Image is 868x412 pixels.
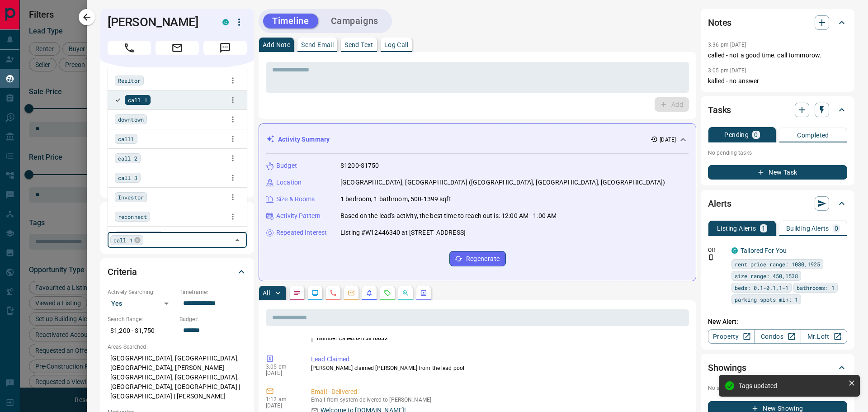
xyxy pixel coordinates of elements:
p: 3:05 pm [DATE] [708,67,746,74]
svg: Agent Actions [420,289,427,297]
p: Add Note [263,42,290,48]
p: Off [708,246,726,254]
span: rent price range: 1080,1925 [735,260,820,269]
div: Notes [708,12,847,33]
h1: [PERSON_NAME] [108,15,209,29]
span: call1 [118,134,134,143]
p: Building Alerts [786,225,829,232]
div: Alerts [708,193,847,214]
span: Leased [DATE] [118,232,160,241]
svg: Listing Alerts [366,289,373,297]
p: [DATE] [660,136,676,144]
div: Showings [708,357,847,379]
p: Actively Searching: [108,288,175,296]
a: Property [708,329,755,344]
svg: Lead Browsing Activity [311,289,319,297]
h2: Criteria [108,265,137,279]
a: Tailored For You [741,247,787,254]
p: $1,200 - $1,750 [108,323,175,338]
span: 6475810052 [356,335,388,341]
span: beds: 0.1-0.1,1-1 [735,283,788,292]
p: $1200-$1750 [340,161,379,170]
span: parking spots min: 1 [735,295,798,304]
svg: Opportunities [402,289,409,297]
p: [GEOGRAPHIC_DATA], [GEOGRAPHIC_DATA], [GEOGRAPHIC_DATA], [PERSON_NAME][GEOGRAPHIC_DATA], [GEOGRAP... [108,351,247,404]
a: Condos [754,329,801,344]
p: [PERSON_NAME] claimed [PERSON_NAME] from the lead pool [311,364,685,372]
button: New Task [708,165,847,180]
p: [GEOGRAPHIC_DATA], [GEOGRAPHIC_DATA] ([GEOGRAPHIC_DATA], [GEOGRAPHIC_DATA], [GEOGRAPHIC_DATA]) [340,178,665,187]
p: Based on the lead's activity, the best time to reach out is: 12:00 AM - 1:00 AM [340,211,557,221]
span: Investor [118,193,144,202]
p: New Alert: [708,317,847,327]
a: Mr.Loft [801,329,847,344]
span: call 2 [118,154,137,163]
span: call 1 [113,236,133,245]
svg: Notes [293,289,301,297]
p: [DATE] [266,403,297,409]
p: [DATE] [266,370,297,376]
p: 0 [835,225,838,232]
p: No pending tasks [708,146,847,160]
p: Number Called: [311,334,388,342]
p: Lead Claimed [311,355,685,364]
svg: Emails [348,289,355,297]
p: Size & Rooms [276,194,315,204]
div: condos.ca [222,19,229,25]
span: downtown [118,115,144,124]
div: Criteria [108,261,247,283]
button: Timeline [263,14,318,28]
svg: Requests [384,289,391,297]
button: Campaigns [322,14,387,28]
span: Email [156,41,199,55]
p: Budget: [179,315,247,323]
p: 1:12 am [266,396,297,403]
p: called - not a good time. call tommorow. [708,51,847,60]
button: Regenerate [449,251,506,266]
p: Listing Alerts [717,225,756,232]
p: 1 bedroom, 1 bathroom, 500-1399 sqft [340,194,451,204]
p: Repeated Interest [276,228,327,237]
p: Send Email [301,42,334,48]
div: condos.ca [731,247,738,254]
p: Pending [724,132,749,138]
span: Message [203,41,247,55]
p: Search Range: [108,315,175,323]
p: Send Text [344,42,373,48]
div: Tags updated [739,382,844,389]
div: Yes [108,296,175,311]
span: Call [108,41,151,55]
h2: Alerts [708,196,731,211]
div: Activity Summary[DATE] [266,131,689,148]
p: Budget [276,161,297,170]
p: Completed [797,132,829,138]
div: call 1 [110,235,143,245]
p: Email - Delivered [311,387,685,397]
p: Areas Searched: [108,343,247,351]
p: Log Call [384,42,408,48]
span: reconnect [118,212,147,221]
p: 3:05 pm [266,364,297,370]
h2: Tasks [708,103,731,117]
span: bathrooms: 1 [797,283,835,292]
p: Location [276,178,302,187]
p: kalled - no answer [708,76,847,86]
div: Tasks [708,99,847,121]
span: size range: 450,1538 [735,271,798,280]
p: Listing #W12446340 at [STREET_ADDRESS] [340,228,466,237]
span: call 1 [128,95,147,104]
span: call 3 [118,173,137,182]
p: Activity Summary [278,135,330,144]
svg: Push Notification Only [708,254,714,260]
p: All [263,290,270,296]
h2: Showings [708,360,746,375]
h2: Notes [708,15,731,30]
p: Activity Pattern [276,211,321,221]
p: 0 [754,132,758,138]
button: Close [231,234,244,246]
p: 1 [762,225,765,232]
svg: Calls [330,289,337,297]
span: Realtor [118,76,141,85]
p: Timeframe: [179,288,247,296]
p: 3:36 pm [DATE] [708,42,746,48]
